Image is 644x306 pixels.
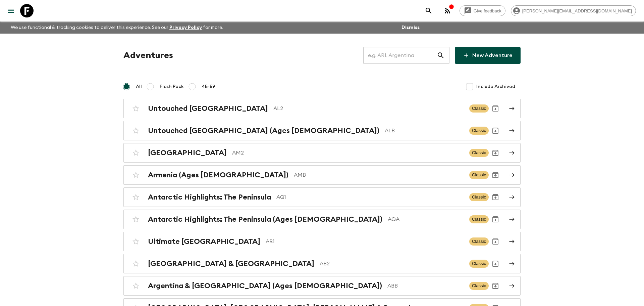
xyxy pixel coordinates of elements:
a: Argentina & [GEOGRAPHIC_DATA] (Ages [DEMOGRAPHIC_DATA])ABBClassicArchive [123,276,521,296]
h2: [GEOGRAPHIC_DATA] & [GEOGRAPHIC_DATA] [148,259,314,268]
button: search adventures [422,4,435,17]
span: Classic [469,171,489,179]
a: Give feedback [460,5,505,16]
span: Include Archived [476,83,515,90]
p: AB2 [320,260,464,268]
button: Archive [489,146,502,160]
button: Archive [489,190,502,204]
h2: Argentina & [GEOGRAPHIC_DATA] (Ages [DEMOGRAPHIC_DATA]) [148,281,382,290]
span: 45-59 [202,83,215,90]
h2: Antarctic Highlights: The Peninsula [148,193,271,202]
span: Flash Pack [160,83,184,90]
h2: [GEOGRAPHIC_DATA] [148,148,227,157]
p: AR1 [266,237,464,246]
span: Classic [469,193,489,201]
span: Classic [469,215,489,223]
a: Ultimate [GEOGRAPHIC_DATA]AR1ClassicArchive [123,232,521,251]
span: Classic [469,127,489,135]
button: Archive [489,168,502,182]
button: menu [4,4,17,17]
input: e.g. AR1, Argentina [363,46,437,65]
button: Archive [489,279,502,293]
h2: Ultimate [GEOGRAPHIC_DATA] [148,237,260,246]
button: Archive [489,102,502,115]
h2: Antarctic Highlights: The Peninsula (Ages [DEMOGRAPHIC_DATA]) [148,215,382,224]
p: ALB [385,127,464,135]
a: Antarctic Highlights: The PeninsulaAQ1ClassicArchive [123,187,521,207]
h2: Armenia (Ages [DEMOGRAPHIC_DATA]) [148,171,288,179]
p: AQ1 [276,193,464,201]
button: Archive [489,124,502,137]
button: Archive [489,213,502,226]
h2: Untouched [GEOGRAPHIC_DATA] (Ages [DEMOGRAPHIC_DATA]) [148,126,379,135]
h2: Untouched [GEOGRAPHIC_DATA] [148,104,268,113]
a: Untouched [GEOGRAPHIC_DATA] (Ages [DEMOGRAPHIC_DATA])ALBClassicArchive [123,121,521,140]
span: [PERSON_NAME][EMAIL_ADDRESS][DOMAIN_NAME] [519,8,636,13]
p: AL2 [273,104,464,113]
p: AQA [388,215,464,223]
a: Armenia (Ages [DEMOGRAPHIC_DATA])AMBClassicArchive [123,165,521,185]
span: Classic [469,149,489,157]
a: Privacy Policy [169,25,202,30]
a: Antarctic Highlights: The Peninsula (Ages [DEMOGRAPHIC_DATA])AQAClassicArchive [123,210,521,229]
span: All [136,83,142,90]
a: New Adventure [455,47,521,64]
span: Classic [469,260,489,268]
span: Classic [469,237,489,246]
p: ABB [387,282,464,290]
p: AM2 [232,149,464,157]
a: Untouched [GEOGRAPHIC_DATA]AL2ClassicArchive [123,99,521,118]
h1: Adventures [123,49,173,62]
a: [GEOGRAPHIC_DATA]AM2ClassicArchive [123,143,521,163]
p: We use functional & tracking cookies to deliver this experience. See our for more. [8,21,226,34]
button: Dismiss [400,23,421,32]
span: Classic [469,104,489,113]
div: [PERSON_NAME][EMAIL_ADDRESS][DOMAIN_NAME] [511,5,636,16]
a: [GEOGRAPHIC_DATA] & [GEOGRAPHIC_DATA]AB2ClassicArchive [123,254,521,273]
p: AMB [294,171,464,179]
span: Give feedback [470,8,505,13]
button: Archive [489,257,502,270]
button: Archive [489,235,502,248]
span: Classic [469,282,489,290]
